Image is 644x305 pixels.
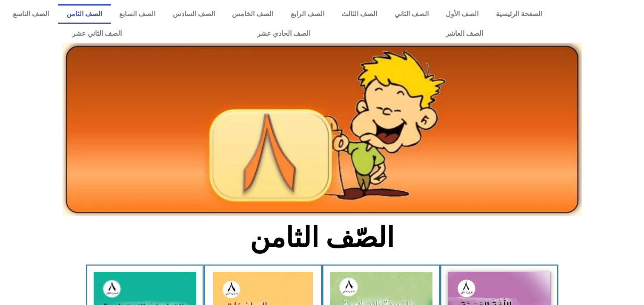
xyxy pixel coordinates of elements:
a: الصف السادس [164,4,224,24]
a: الصف العاشر [378,24,551,43]
a: الصف الرابع [282,4,333,24]
a: الصف التاسع [4,4,58,24]
a: الصف الحادي عشر [189,24,378,43]
h2: الصّف الثامن [181,221,463,254]
a: الصف السابع [111,4,164,24]
a: الصفحة الرئيسية [487,4,551,24]
a: الصف الثاني [386,4,438,24]
a: الصف الثاني عشر [4,24,189,43]
a: الصف الأول [437,4,487,24]
a: الصف الثالث [333,4,386,24]
a: الصف الخامس [223,4,282,24]
a: الصف الثامن [58,4,111,24]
